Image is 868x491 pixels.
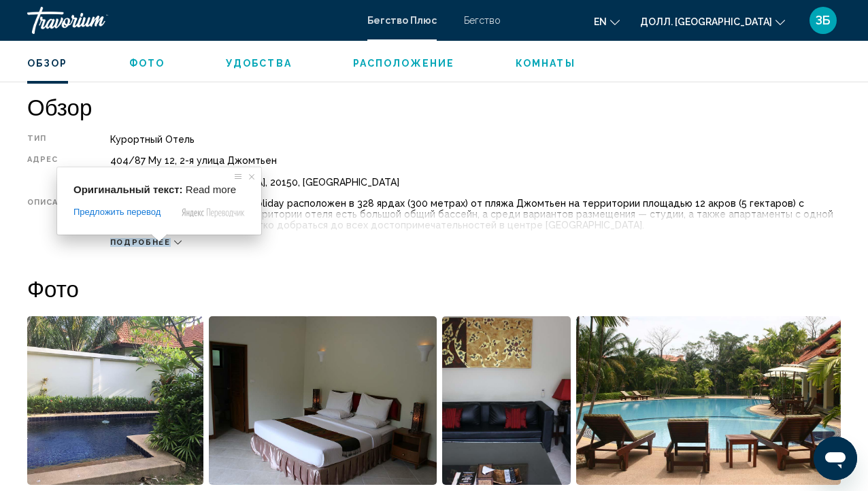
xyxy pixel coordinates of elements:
button: Комнаты [516,57,575,69]
button: Откройте слайдер с полноэкранными изображениями [209,316,436,486]
ya-tr-span: ЗБ [816,13,831,27]
button: Изменить валюту [640,12,785,31]
button: Фото [129,57,165,69]
ya-tr-span: Курортный отель [110,134,195,145]
button: Откройте слайдер с полноэкранными изображениями [442,316,571,486]
h2: Обзор [27,93,841,120]
button: Расположение [353,57,454,69]
ya-tr-span: Комнаты [516,58,575,69]
a: Бегство Плюс [367,15,437,26]
button: Обзор [27,57,68,69]
ya-tr-span: en [594,16,607,27]
span: Предложить перевод [73,206,161,218]
ya-tr-span: Нонгпру [110,166,150,177]
h2: Фото [27,275,841,302]
button: Удобства [226,57,292,69]
ya-tr-span: Долл. [GEOGRAPHIC_DATA] [640,16,772,27]
ya-tr-span: Обзор [27,58,68,69]
button: Изменить язык [594,12,620,31]
a: Бегство [464,15,501,26]
ya-tr-span: Фото [129,58,165,69]
button: Подробнее [110,237,182,248]
ya-tr-span: 404/87 Му 12, 2-я улица Джомтьен [110,155,277,166]
ya-tr-span: Расположение [353,58,454,69]
ya-tr-span: На территории отеля есть большой общий бассейн, а среди вариантов размещения — студии, а также ап... [110,209,833,231]
button: Пользовательское меню [805,6,841,35]
span: Read more [186,184,236,195]
ya-tr-span: Подробнее [110,238,171,247]
button: Откройте слайдер с полноэкранными изображениями [576,316,841,486]
iframe: Кнопка запуска окна обмена сообщениями [814,437,857,480]
a: Травориум [27,7,354,34]
ya-tr-span: Описание [27,198,76,207]
ya-tr-span: Адрес [27,155,59,164]
span: Оригинальный текст: [73,184,183,195]
ya-tr-span: Удобства [226,58,292,69]
button: Откройте слайдер с полноэкранными изображениями [27,316,203,486]
ya-tr-span: Тип [27,134,46,143]
ya-tr-span: Курортный отель View Talay Holiday расположен в 328 ярдах (300 метрах) от пляжа Джомтьен на терри... [110,198,804,220]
